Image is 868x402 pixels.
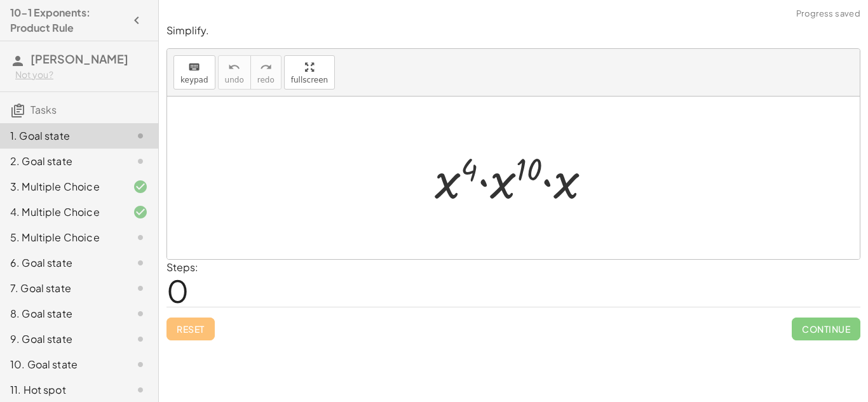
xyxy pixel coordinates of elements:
[10,204,112,220] div: 4. Multiple Choice
[180,76,208,84] span: keypad
[133,154,148,169] i: Task not started.
[796,8,860,20] span: Progress saved
[133,179,148,194] i: Task finished and correct.
[133,230,148,245] i: Task not started.
[166,23,860,38] p: Simplify.
[133,204,148,220] i: Task finished and correct.
[166,271,189,310] span: 0
[133,332,148,347] i: Task not started.
[10,281,112,296] div: 7. Goal state
[188,60,200,75] i: keyboard
[10,230,112,245] div: 5. Multiple Choice
[291,76,328,84] span: fullscreen
[260,60,272,75] i: redo
[31,103,57,116] span: Tasks
[10,382,112,398] div: 11. Hot spot
[133,255,148,271] i: Task not started.
[10,5,125,36] h4: 10-1 Exponents: Product Rule
[166,260,198,274] label: Steps:
[284,55,335,90] button: fullscreen
[31,51,128,66] span: [PERSON_NAME]
[10,332,112,347] div: 9. Goal state
[15,69,148,81] div: Not you?
[10,357,112,372] div: 10. Goal state
[225,76,244,84] span: undo
[228,60,240,75] i: undo
[133,281,148,296] i: Task not started.
[173,55,215,90] button: keyboardkeypad
[133,382,148,398] i: Task not started.
[133,357,148,372] i: Task not started.
[10,306,112,321] div: 8. Goal state
[218,55,251,90] button: undoundo
[10,128,112,144] div: 1. Goal state
[10,154,112,169] div: 2. Goal state
[257,76,275,84] span: redo
[133,128,148,144] i: Task not started.
[10,179,112,194] div: 3. Multiple Choice
[250,55,281,90] button: redoredo
[133,306,148,321] i: Task not started.
[10,255,112,271] div: 6. Goal state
